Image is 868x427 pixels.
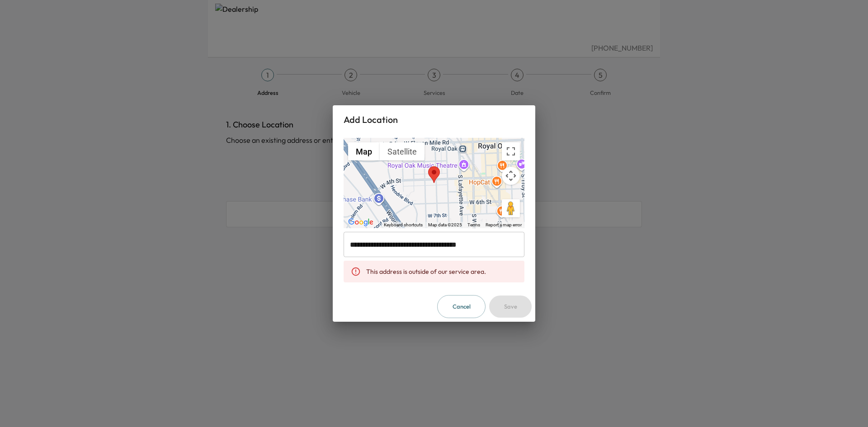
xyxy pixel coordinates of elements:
[333,105,535,134] h2: Add Location
[346,216,376,228] img: Google
[348,142,380,160] button: Show street map
[502,142,520,160] button: Toggle fullscreen view
[346,216,376,228] a: Open this area in Google Maps (opens a new window)
[366,263,486,280] div: This address is outside of our service area.
[486,222,522,227] a: Report a map error
[428,222,462,227] span: Map data ©2025
[502,167,520,185] button: Map camera controls
[467,222,480,227] a: Terms (opens in new tab)
[380,142,425,160] button: Show satellite imagery
[437,295,486,318] button: Cancel
[384,222,423,228] button: Keyboard shortcuts
[502,199,520,217] button: Drag Pegman onto the map to open Street View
